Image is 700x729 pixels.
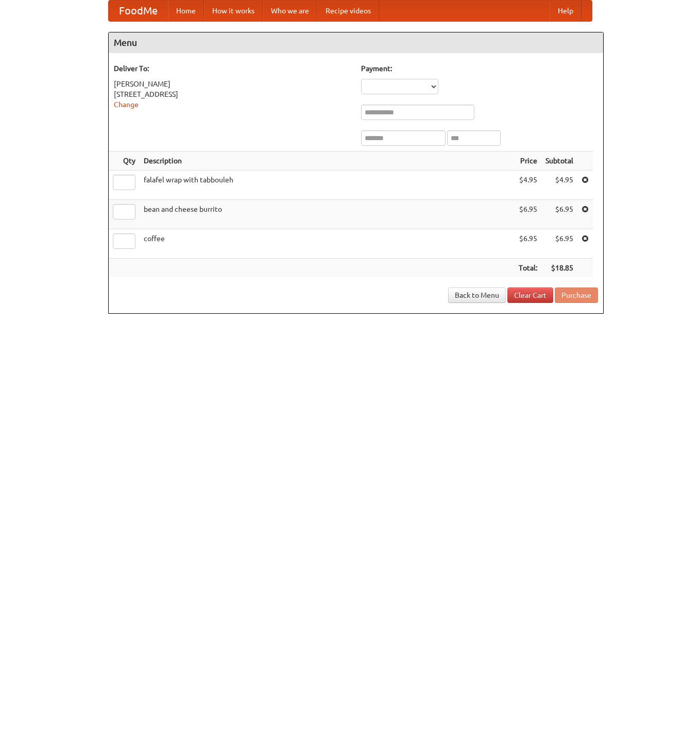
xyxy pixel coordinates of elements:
[140,229,515,259] td: coffee
[361,63,598,74] h5: Payment:
[541,259,577,278] th: $18.85
[541,200,577,229] td: $6.95
[140,200,515,229] td: bean and cheese burrito
[114,100,139,109] a: Change
[263,1,317,21] a: Who we are
[507,287,553,303] a: Clear Cart
[555,287,598,303] button: Purchase
[515,259,541,278] th: Total:
[114,89,351,99] div: [STREET_ADDRESS]
[140,171,515,200] td: falafel wrap with tabbouleh
[114,79,351,89] div: [PERSON_NAME]
[515,229,541,259] td: $6.95
[168,1,204,21] a: Home
[448,287,506,303] a: Back to Menu
[109,32,603,53] h4: Menu
[541,171,577,200] td: $4.95
[317,1,379,21] a: Recipe videos
[550,1,582,21] a: Help
[515,200,541,229] td: $6.95
[204,1,263,21] a: How it works
[541,229,577,259] td: $6.95
[109,1,168,21] a: FoodMe
[515,151,541,171] th: Price
[114,63,351,74] h5: Deliver To:
[140,151,515,171] th: Description
[541,151,577,171] th: Subtotal
[109,151,140,171] th: Qty
[515,171,541,200] td: $4.95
